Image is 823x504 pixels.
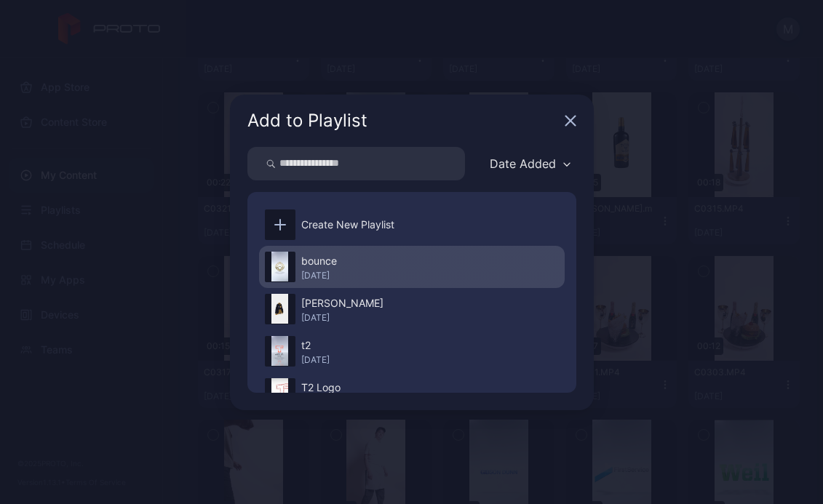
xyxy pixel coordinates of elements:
[301,337,330,354] div: t2
[301,252,337,270] div: bounce
[301,295,383,312] div: [PERSON_NAME]
[301,354,330,366] div: [DATE]
[301,270,337,281] div: [DATE]
[247,112,559,129] div: Add to Playlist
[301,379,341,396] div: T2 Logo
[301,216,394,233] div: Create New Playlist
[482,147,576,180] button: Date Added
[490,156,556,171] div: Date Added
[301,312,383,324] div: [DATE]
